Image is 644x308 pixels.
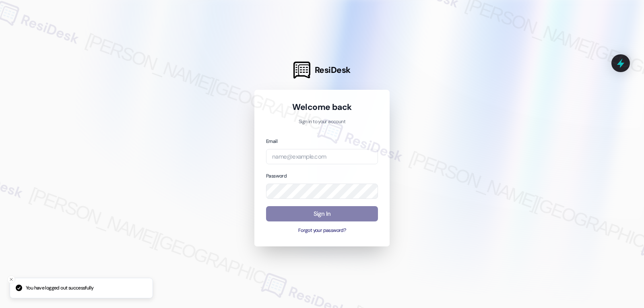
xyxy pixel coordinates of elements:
[315,64,351,76] span: ResiDesk
[266,173,287,179] label: Password
[266,227,378,234] button: Forgot your password?
[293,62,310,79] img: ResiDesk Logo
[26,285,93,292] p: You have logged out successfully
[266,149,378,165] input: name@example.com
[266,206,378,222] button: Sign In
[266,101,378,113] h1: Welcome back
[266,118,378,126] p: Sign in to your account
[7,275,15,283] button: Close toast
[266,138,277,145] label: Email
